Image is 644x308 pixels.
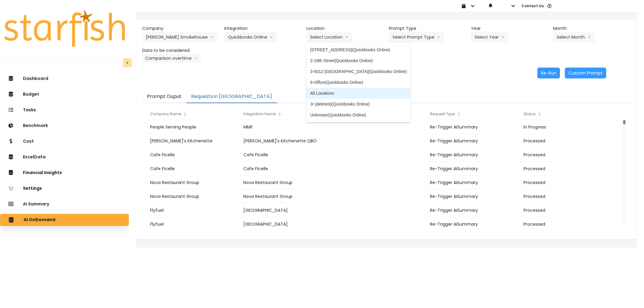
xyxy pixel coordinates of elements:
[471,25,548,32] header: Year
[310,112,407,118] span: Unknown(Quickbooks Online)
[23,107,36,113] p: Tasks
[147,203,240,217] div: Flyfuel
[240,162,333,176] div: Cafe Ficelle
[427,134,520,148] div: Re-Trigger AiSummary
[240,120,333,134] div: MMF
[306,32,352,43] button: Select Locationarrow down line
[277,112,282,117] svg: sort
[427,162,520,176] div: Re-Trigger AiSummary
[240,217,333,231] div: [GEOGRAPHIC_DATA]
[521,203,614,217] div: Processed
[521,217,614,231] div: Processed
[147,134,240,148] div: [PERSON_NAME]'s Kitchenette
[240,189,333,203] div: Nova Restaurant Group
[389,32,444,43] button: Select Prompt Typearrow down line
[501,34,505,40] svg: arrow down line
[224,25,302,32] header: Integration
[147,148,240,162] div: Cafe Ficelle
[142,54,201,63] button: Comparison overtimearrow down line
[565,68,606,78] button: Custom Prompt
[147,108,240,120] div: Company Name
[457,112,461,117] svg: sort
[23,92,39,97] p: Budget
[521,108,614,120] div: Status
[310,68,407,75] span: 3-5012 [GEOGRAPHIC_DATA](Quickbooks Online)
[23,123,48,128] p: Benchmark
[427,217,520,231] div: Re-Trigger AiSummary
[427,176,520,189] div: Re-Trigger AiSummary
[389,25,466,32] header: Prompt Type
[270,34,273,40] svg: arrow down line
[23,154,46,160] p: ExcelData
[521,176,614,189] div: Processed
[147,217,240,231] div: Flyfuel
[23,202,49,207] p: AI Summary
[147,189,240,203] div: Nova Restaurant Group
[537,112,542,117] svg: sort
[240,134,333,148] div: [PERSON_NAME]'s Kitchenette QBO
[24,217,55,223] p: AI OnDemand
[240,108,333,120] div: Integration Name
[210,34,214,40] svg: arrow down line
[521,148,614,162] div: Processed
[521,162,614,176] div: Processed
[240,176,333,189] div: Nova Restaurant Group
[240,203,333,217] div: [GEOGRAPHIC_DATA]
[427,108,520,120] div: Request Type
[142,47,219,54] header: Data to be considered.
[195,55,198,61] svg: arrow down line
[147,162,240,176] div: Cafe Ficelle
[142,25,219,32] header: Company
[310,47,407,53] span: [STREET_ADDRESS](Quickbooks Online)
[183,112,187,117] svg: sort
[537,68,560,78] button: Re-Run
[186,90,277,103] button: Requests in [GEOGRAPHIC_DATA]
[521,120,614,134] div: In Progress
[427,120,520,134] div: Re-Trigger AiSummary
[310,58,407,64] span: 2-19th Street(Quickbooks Online)
[437,34,441,40] svg: arrow down line
[147,176,240,189] div: Nova Restaurant Group
[23,139,34,144] p: Cost
[521,189,614,203] div: Processed
[427,148,520,162] div: Re-Trigger AiSummary
[310,101,407,107] span: Jr (deleted)(Quickbooks Online)
[427,189,520,203] div: Re-Trigger AiSummary
[553,32,595,43] button: Select Montharrow left line
[142,90,186,103] button: Prompt Ouput
[306,25,384,32] header: Location
[224,32,277,43] button: Quickbooks Onlinearrow down line
[345,34,349,40] svg: arrow down line
[588,34,591,40] svg: arrow left line
[147,120,240,134] div: People Serving People
[521,134,614,148] div: Processed
[553,25,631,32] header: Month
[142,32,217,43] button: [PERSON_NAME] Smokehousearrow down line
[310,79,407,85] span: 9-Office(Quickbooks Online)
[427,203,520,217] div: Re-Trigger AiSummary
[471,32,508,43] button: Select Yeararrow down line
[306,43,410,122] ul: Select Locationarrow down line
[310,90,407,96] span: All Locations
[23,76,48,81] p: Dashboard
[240,148,333,162] div: Cafe Ficelle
